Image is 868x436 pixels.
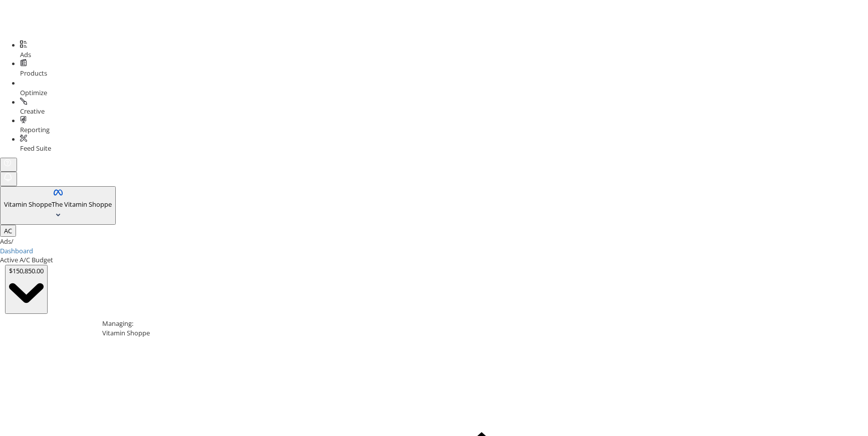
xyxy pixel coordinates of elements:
[11,237,14,246] span: /
[20,69,47,78] span: Products
[4,200,52,209] span: Vitamin Shoppe
[20,50,31,59] span: Ads
[5,265,48,314] button: $150,850.00
[9,266,44,276] div: $150,850.00
[4,226,12,235] span: AC
[20,107,45,116] span: Creative
[20,125,50,134] span: Reporting
[52,200,112,209] span: The Vitamin Shoppe
[20,88,47,97] span: Optimize
[20,144,51,153] span: Feed Suite
[102,328,861,338] div: Vitamin Shoppe
[102,319,861,328] div: Managing:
